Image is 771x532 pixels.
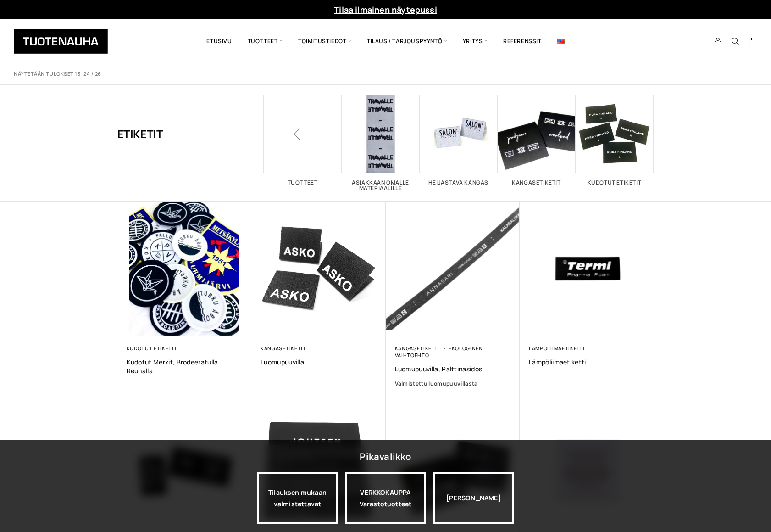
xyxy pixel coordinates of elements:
[455,26,495,57] span: Yritys
[498,180,576,185] h2: Kangasetiketit
[127,358,243,375] a: Kudotut merkit, brodeeratulla reunalla
[257,472,338,524] a: Tilauksen mukaan valmistettavat
[342,95,420,191] a: Visit product category Asiakkaan omalle materiaalille
[709,37,727,45] a: My Account
[334,4,437,15] a: Tilaa ilmainen näytepussi
[395,345,441,352] a: Kangasetiketit
[345,472,426,524] div: VERKKOKAUPPA Varastotuotteet
[359,26,455,57] span: Tilaus / Tarjouspyyntö
[529,345,585,352] a: Lämpöliimaetiketit
[433,472,514,524] div: [PERSON_NAME]
[264,180,342,185] h2: Tuotteet
[117,95,163,173] h1: Etiketit
[14,71,101,78] p: Näytetään tulokset 13–24 / 26
[345,472,426,524] a: VERKKOKAUPPAVarastotuotteet
[290,26,359,57] span: Toimitustiedot
[395,380,478,387] span: Valmistettu luomupuuvillasta
[529,358,645,366] a: Lämpöliimaetiketti
[342,180,420,191] h2: Asiakkaan omalle materiaalille
[360,448,411,465] div: Pikavalikko
[261,345,306,352] a: Kangasetiketit
[557,39,565,44] img: English
[127,345,177,352] a: Kudotut etiketit
[420,95,498,185] a: Visit product category Heijastava kangas
[14,29,108,54] img: Tuotenauha Oy
[420,180,498,185] h2: Heijastava kangas
[264,95,342,185] a: Tuotteet
[576,180,654,185] h2: Kudotut etiketit
[749,37,757,48] a: Cart
[199,26,239,57] a: Etusivu
[395,364,511,373] a: Luomupuuvilla, palttinasidos
[727,37,744,45] button: Search
[395,345,483,358] a: Ekologinen vaihtoehto
[576,95,654,185] a: Visit product category Kudotut etiketit
[498,95,576,185] a: Visit product category Kangasetiketit
[240,26,290,57] span: Tuotteet
[261,358,377,366] a: Luomupuuvilla
[495,26,549,57] a: Referenssit
[395,379,511,388] a: Valmistettu luomupuuvillasta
